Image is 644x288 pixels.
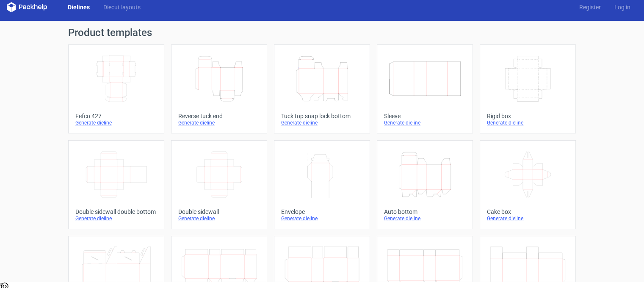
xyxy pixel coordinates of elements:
h1: Product templates [68,28,576,38]
a: Diecut layouts [97,3,147,11]
div: Generate dieline [487,215,569,222]
div: Generate dieline [178,215,260,222]
a: Auto bottomGenerate dieline [377,140,473,229]
div: Auto bottom [384,208,466,215]
div: Double sidewall double bottom [75,208,157,215]
div: Generate dieline [178,119,260,126]
div: Generate dieline [487,119,569,126]
div: Cake box [487,208,569,215]
div: Sleeve [384,113,466,119]
div: Generate dieline [281,119,363,126]
a: Double sidewall double bottomGenerate dieline [68,140,164,229]
div: Envelope [281,208,363,215]
div: Tuck top snap lock bottom [281,113,363,119]
div: Generate dieline [75,119,157,126]
a: Rigid boxGenerate dieline [480,44,576,133]
div: Generate dieline [384,215,466,222]
div: Generate dieline [384,119,466,126]
div: Double sidewall [178,208,260,215]
a: Register [572,3,608,11]
div: Reverse tuck end [178,113,260,119]
a: Double sidewallGenerate dieline [171,140,267,229]
a: Fefco 427Generate dieline [68,44,164,133]
a: Cake boxGenerate dieline [480,140,576,229]
a: SleeveGenerate dieline [377,44,473,133]
div: Generate dieline [281,215,363,222]
a: EnvelopeGenerate dieline [274,140,370,229]
a: Log in [608,3,637,11]
a: Dielines [61,3,97,11]
a: Tuck top snap lock bottomGenerate dieline [274,44,370,133]
div: Rigid box [487,113,569,119]
div: Fefco 427 [75,113,157,119]
a: Reverse tuck endGenerate dieline [171,44,267,133]
div: Generate dieline [75,215,157,222]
